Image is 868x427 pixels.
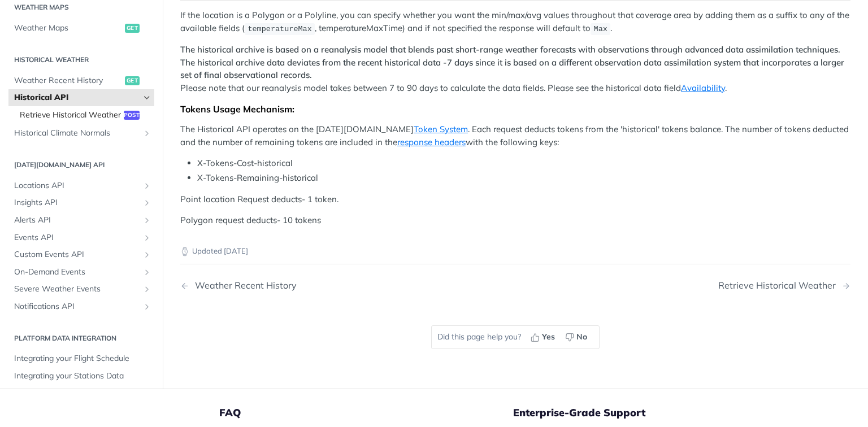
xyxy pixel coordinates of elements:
[8,368,154,385] a: Integrating your Stations Data
[14,371,151,382] span: Integrating your Stations Data
[14,23,122,34] span: Weather Maps
[248,25,311,33] span: temperatureMax
[8,298,154,315] a: Notifications APIShow subpages for Notifications API
[180,44,844,80] strong: The historical archive is based on a reanalysis model that blends past short-range weather foreca...
[8,89,154,106] a: Historical APIHide subpages for Historical API
[561,329,593,346] button: No
[142,129,151,138] button: Show subpages for Historical Climate Normals
[513,406,778,420] h5: Enterprise-Grade Support
[180,246,850,257] p: Updated [DATE]
[594,25,607,33] span: Max
[414,124,468,134] a: Token System
[8,246,154,263] a: Custom Events APIShow subpages for Custom Events API
[14,266,140,277] span: On-Demand Events
[142,250,151,259] button: Show subpages for Custom Events API
[8,72,154,89] a: Weather Recent Historyget
[197,172,850,185] li: X-Tokens-Remaining-historical
[14,387,151,399] span: Integrating your Assets
[8,177,154,194] a: Locations APIShow subpages for Locations API
[8,229,154,246] a: Events APIShow subpages for Events API
[8,281,154,298] a: Severe Weather EventsShow subpages for Severe Weather Events
[8,54,154,64] h2: Historical Weather
[14,215,140,226] span: Alerts API
[527,329,561,346] button: Yes
[142,181,151,190] button: Show subpages for Locations API
[180,214,850,227] p: Polygon request deducts- 10 tokens
[8,212,154,229] a: Alerts APIShow subpages for Alerts API
[14,232,140,243] span: Events API
[180,103,850,115] div: Tokens Usage Mechanism:
[397,137,466,147] a: response headers
[142,93,151,102] button: Hide subpages for Historical API
[8,350,154,367] a: Integrating your Flight Schedule
[142,302,151,311] button: Show subpages for Notifications API
[8,333,154,343] h2: Platform DATA integration
[180,280,467,291] a: Previous Page: Weather Recent History
[142,216,151,225] button: Show subpages for Alerts API
[542,331,555,343] span: Yes
[14,128,140,139] span: Historical Climate Normals
[8,385,154,402] a: Integrating your Assets
[8,125,154,142] a: Historical Climate NormalsShow subpages for Historical Climate Normals
[14,75,122,86] span: Weather Recent History
[142,198,151,207] button: Show subpages for Insights API
[8,194,154,211] a: Insights APIShow subpages for Insights API
[14,249,140,260] span: Custom Events API
[142,233,151,242] button: Show subpages for Events API
[180,123,850,149] p: The Historical API operates on the [DATE][DOMAIN_NAME] . Each request deducts tokens from the 'hi...
[180,193,850,206] p: Point location Request deducts- 1 token.
[142,285,151,294] button: Show subpages for Severe Weather Events
[14,353,151,364] span: Integrating your Flight Schedule
[125,76,140,85] span: get
[14,106,154,123] a: Retrieve Historical Weatherpost
[14,301,140,312] span: Notifications API
[14,92,140,103] span: Historical API
[718,280,841,291] div: Retrieve Historical Weather
[8,263,154,280] a: On-Demand EventsShow subpages for On-Demand Events
[14,197,140,208] span: Insights API
[197,157,850,170] li: X-Tokens-Cost-historical
[14,284,140,295] span: Severe Weather Events
[576,331,587,343] span: No
[180,43,850,94] p: Please note that our reanalysis model takes between 7 to 90 days to calculate the data fields. Pl...
[8,2,154,12] h2: Weather Maps
[681,82,725,93] a: Availability
[8,160,154,170] h2: [DATE][DOMAIN_NAME] API
[124,110,140,119] span: post
[431,325,600,349] div: Did this page help you?
[718,280,850,291] a: Next Page: Retrieve Historical Weather
[20,109,121,120] span: Retrieve Historical Weather
[125,24,140,33] span: get
[8,20,154,37] a: Weather Mapsget
[14,180,140,191] span: Locations API
[189,280,297,291] div: Weather Recent History
[219,406,513,420] h5: FAQ
[180,9,850,35] p: If the location is a Polygon or a Polyline, you can specify whether you want the min/max/avg valu...
[180,269,850,302] nav: Pagination Controls
[142,267,151,276] button: Show subpages for On-Demand Events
